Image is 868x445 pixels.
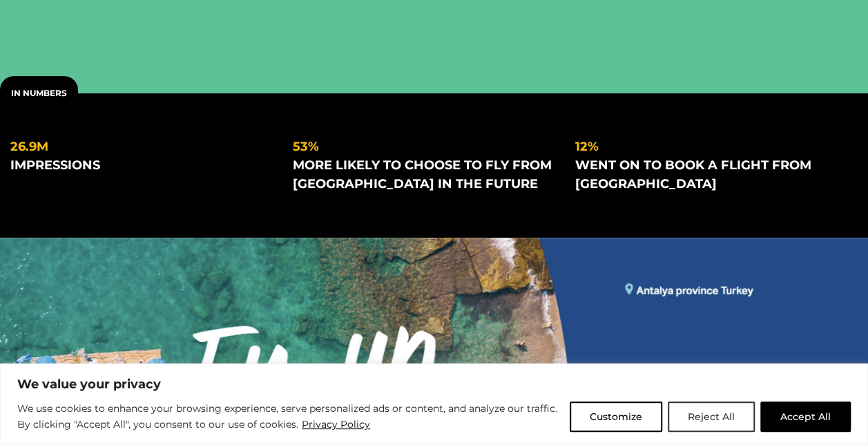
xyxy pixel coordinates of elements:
p: We value your privacy [17,376,851,392]
p: We use cookies to enhance your browsing experience, serve personalized ads or content, and analyz... [17,401,559,433]
div: 53% [293,138,553,156]
div: went on to book a flight from [GEOGRAPHIC_DATA] [575,156,836,193]
button: Reject All [668,401,755,432]
button: Customize [570,401,662,432]
a: Privacy Policy [301,416,371,433]
button: Accept All [760,401,851,432]
div: 26.9m [10,138,271,156]
div: 12% [575,138,836,156]
div: impressions [10,156,271,175]
div: more likely to choose to fly from [GEOGRAPHIC_DATA] in the future [293,156,553,193]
